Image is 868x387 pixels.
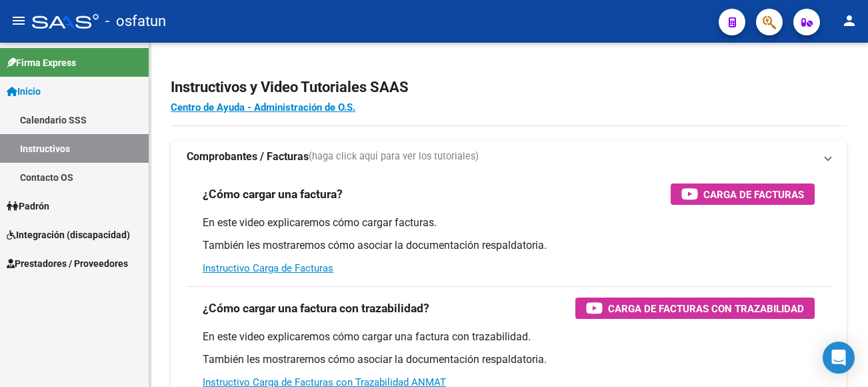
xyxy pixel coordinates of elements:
span: Firma Express [7,55,76,70]
div: Open Intercom Messenger [823,342,855,374]
button: Carga de Facturas [671,183,815,205]
span: (haga click aquí para ver los tutoriales) [309,149,479,164]
mat-icon: person [841,13,857,29]
p: También les mostraremos cómo asociar la documentación respaldatoria. [203,238,815,253]
h3: ¿Cómo cargar una factura? [203,185,343,204]
span: Carga de Facturas [703,186,804,203]
span: - osfatun [105,7,166,36]
span: Carga de Facturas con Trazabilidad [608,300,804,317]
button: Carga de Facturas con Trazabilidad [575,298,815,319]
span: Padrón [7,199,49,214]
span: Prestadores / Proveedores [7,256,128,271]
a: Instructivo Carga de Facturas [203,262,333,274]
strong: Comprobantes / Facturas [187,149,309,164]
p: En este video explicaremos cómo cargar facturas. [203,216,815,230]
p: En este video explicaremos cómo cargar una factura con trazabilidad. [203,330,815,344]
mat-icon: menu [11,13,27,29]
a: Centro de Ayuda - Administración de O.S. [171,101,355,113]
span: Inicio [7,84,41,99]
h3: ¿Cómo cargar una factura con trazabilidad? [203,299,429,318]
mat-expansion-panel-header: Comprobantes / Facturas(haga click aquí para ver los tutoriales) [171,141,847,173]
h2: Instructivos y Video Tutoriales SAAS [171,75,847,100]
span: Integración (discapacidad) [7,228,130,242]
p: También les mostraremos cómo asociar la documentación respaldatoria. [203,352,815,367]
